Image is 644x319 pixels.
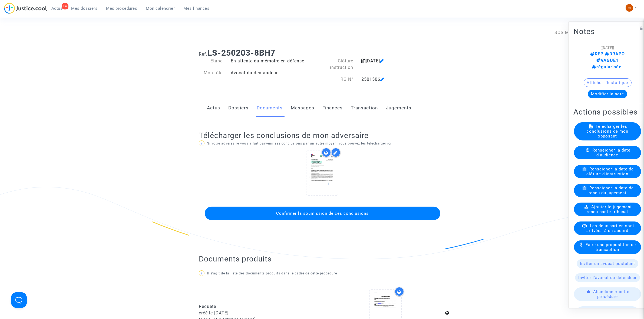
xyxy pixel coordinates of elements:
[386,99,411,117] a: Jugements
[207,48,275,58] b: LS-250203-8BH7
[593,289,630,299] span: Abandonner cette procédure
[102,4,142,12] a: Mes procédures
[67,4,102,12] a: Mes dossiers
[584,78,632,87] button: Afficher l'historique
[291,99,314,117] a: Messages
[603,51,625,56] span: DRAPO
[199,254,445,264] h2: Documents produits
[201,272,203,275] span: ?
[257,99,283,117] a: Documents
[51,6,63,11] span: Actus
[587,204,632,214] span: Ajouter le jugement rendu par le tribunal
[589,185,634,195] span: Renseigner la date de rendu du jugement
[357,58,428,71] div: [DATE]
[322,99,343,117] a: Finances
[62,3,68,9] div: 14
[586,242,636,252] span: Faire une proposition de transaction
[199,140,445,147] p: Si votre adversaire vous a fait parvenir ses conclusions par un autre moyen, vous pouvez les télé...
[276,211,369,216] span: Confirmer la soumission de ces conclusions
[587,124,628,138] span: Télécharger les conclusions de mon opposant
[322,76,358,83] div: RG N°
[580,261,635,266] span: Inviter un avocat postulant
[592,147,630,157] span: Renseigner la date d'audience
[4,3,47,14] img: jc-logo.svg
[587,166,634,176] span: Renseigner la date de clôture d'instruction
[573,107,642,116] h2: Actions possibles
[47,4,67,12] a: 14Actus
[201,142,203,145] span: ?
[199,131,445,140] h2: Télécharger les conclusions de mon adversaire
[626,4,633,12] img: fc99b196863ffcca57bb8fe2645aafd9
[592,64,622,69] span: régularisée
[228,99,249,117] a: Dossiers
[227,58,322,64] div: En attente du mémoire en défense
[587,223,635,233] span: Les deux parties sont arrivées à un accord
[199,270,445,277] p: Il s'agit de la liste des documents produits dans le cadre de cette procédure
[590,51,603,56] span: REP
[357,76,428,83] div: 2501506
[588,89,627,98] button: Modifier la note
[71,6,98,11] span: Mes dossiers
[199,303,318,310] div: Requête
[205,207,440,220] button: Confirmer la soumission de ces conclusions
[11,292,27,308] iframe: Help Scout Beacon - Open
[578,275,637,280] span: Inviter l'avocat du défendeur
[142,4,179,12] a: Mon calendrier
[106,6,137,11] span: Mes procédures
[184,6,210,11] span: Mes finances
[199,310,318,316] div: créé le [DATE]
[227,70,322,76] div: Avocat du demandeur
[351,99,378,117] a: Transaction
[322,58,358,71] div: Clôture instruction
[596,58,619,63] span: VAGUE1
[207,99,220,117] a: Actus
[573,26,642,36] h2: Notes
[601,45,614,49] span: [[DATE]]
[146,6,175,11] span: Mon calendrier
[199,52,207,57] span: Ref.
[179,4,214,12] a: Mes finances
[195,70,227,76] div: Mon rôle
[195,58,227,64] div: Etape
